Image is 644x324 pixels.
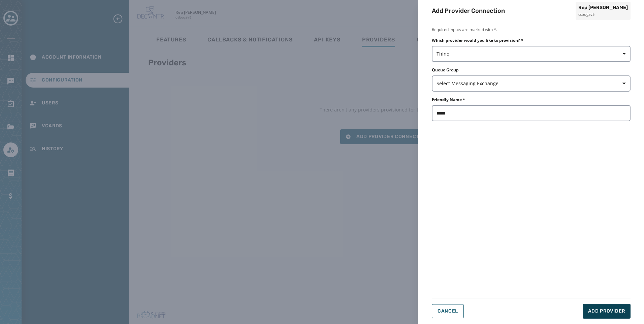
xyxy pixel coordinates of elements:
[578,12,628,18] span: csbogav5
[432,27,631,32] span: Required inputs are marked with *.
[432,67,631,73] label: Queue Group
[432,6,505,15] h2: Add Provider Connection
[432,46,631,62] button: Thinq
[583,304,631,319] button: Add Provider
[432,38,631,43] label: Which provider would you like to provision? *
[432,75,631,92] button: Select Messaging Exchange
[437,51,626,57] span: Thinq
[432,97,465,102] label: Friendly Name *
[588,308,625,315] span: Add Provider
[432,304,464,318] button: Cancel
[438,309,458,314] span: Cancel
[578,4,628,11] span: Rep [PERSON_NAME]
[437,80,626,87] span: Select Messaging Exchange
